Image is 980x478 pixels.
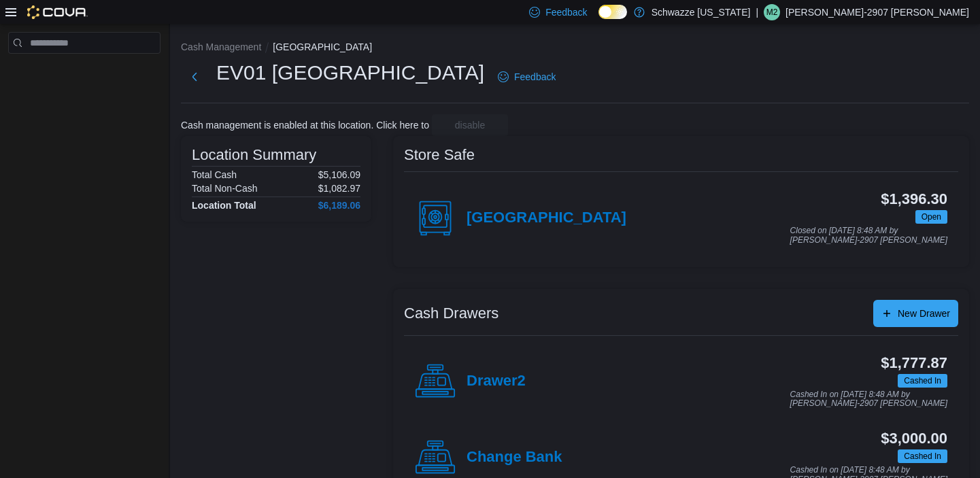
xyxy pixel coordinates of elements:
[545,5,587,19] span: Feedback
[598,5,627,19] input: Dark Mode
[404,147,475,163] h3: Store Safe
[432,114,508,136] button: disable
[764,4,780,20] div: Matthew-2907 Padilla
[790,390,947,409] p: Cashed In on [DATE] 8:48 AM by [PERSON_NAME]-2907 [PERSON_NAME]
[273,41,372,52] button: [GEOGRAPHIC_DATA]
[492,63,561,90] a: Feedback
[404,305,499,322] h3: Cash Drawers
[598,19,599,20] span: Dark Mode
[881,430,947,447] h3: $3,000.00
[467,209,626,227] h4: [GEOGRAPHIC_DATA]
[898,449,947,463] span: Cashed In
[873,300,958,327] button: New Drawer
[467,449,562,466] h4: Change Bank
[181,63,208,90] button: Next
[904,450,941,462] span: Cashed In
[318,200,360,211] h4: $6,189.06
[181,41,261,52] button: Cash Management
[27,5,88,19] img: Cova
[904,375,941,387] span: Cashed In
[192,200,256,211] h4: Location Total
[216,59,484,86] h1: EV01 [GEOGRAPHIC_DATA]
[192,147,316,163] h3: Location Summary
[922,211,941,223] span: Open
[455,118,485,132] span: disable
[318,169,360,180] p: $5,106.09
[881,191,947,207] h3: $1,396.30
[766,4,778,20] span: M2
[181,40,969,56] nav: An example of EuiBreadcrumbs
[318,183,360,194] p: $1,082.97
[756,4,758,20] p: |
[790,226,947,245] p: Closed on [DATE] 8:48 AM by [PERSON_NAME]-2907 [PERSON_NAME]
[785,4,969,20] p: [PERSON_NAME]-2907 [PERSON_NAME]
[181,120,429,131] p: Cash management is enabled at this location. Click here to
[192,183,258,194] h6: Total Non-Cash
[652,4,751,20] p: Schwazze [US_STATE]
[915,210,947,224] span: Open
[881,355,947,371] h3: $1,777.87
[898,374,947,388] span: Cashed In
[192,169,237,180] h6: Total Cash
[467,373,526,390] h4: Drawer2
[514,70,556,84] span: Feedback
[8,56,160,89] nav: Complex example
[898,307,950,320] span: New Drawer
